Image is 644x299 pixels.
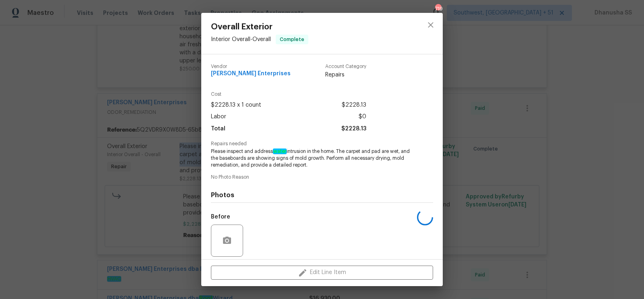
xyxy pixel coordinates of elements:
[211,92,366,97] span: Cost
[342,99,366,111] span: $2228.13
[211,64,291,69] span: Vendor
[341,123,366,135] span: $2228.13
[211,123,225,135] span: Total
[211,23,308,31] span: Overall Exterior
[211,148,411,168] span: Please inspect and address intrusion in the home. The carpet and pad are wet, and the baseboards ...
[273,148,287,154] em: water
[421,15,440,35] button: close
[211,141,433,146] span: Repairs needed
[211,191,433,199] h4: Photos
[211,175,433,180] span: No Photo Reason
[211,71,291,77] span: [PERSON_NAME] Enterprises
[359,111,366,123] span: $0
[211,37,271,42] span: Interior Overall - Overall
[277,35,308,43] span: Complete
[211,111,226,123] span: Labor
[325,71,366,79] span: Repairs
[211,214,230,220] h5: Before
[325,64,366,69] span: Account Category
[435,5,441,13] div: 719
[211,99,261,111] span: $2228.13 x 1 count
